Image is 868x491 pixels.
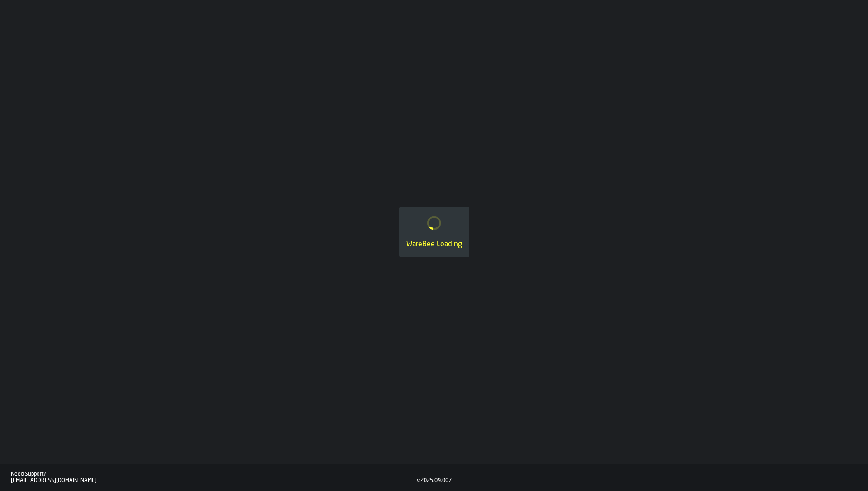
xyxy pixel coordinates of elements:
div: v. [417,477,420,484]
div: WareBee Loading [406,239,462,250]
div: [EMAIL_ADDRESS][DOMAIN_NAME] [11,477,417,484]
div: 2025.09.007 [420,477,452,484]
a: Need Support?[EMAIL_ADDRESS][DOMAIN_NAME] [11,471,417,484]
div: Need Support? [11,471,417,477]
